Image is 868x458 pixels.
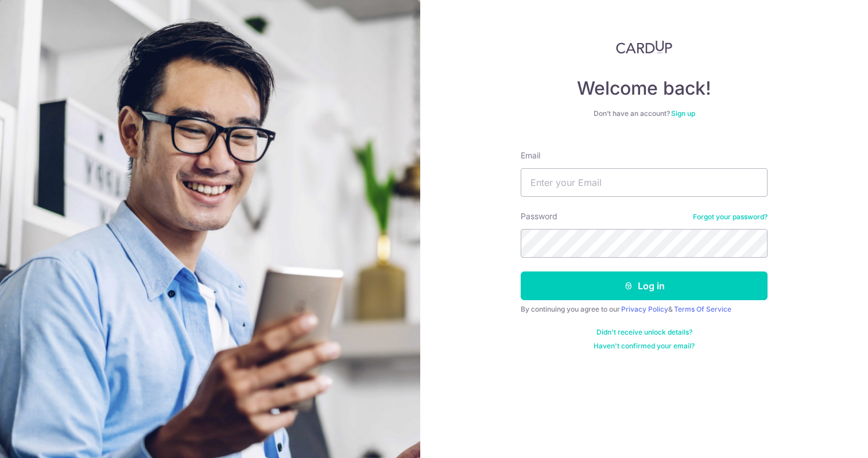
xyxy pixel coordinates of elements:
[521,109,768,118] div: Don’t have an account?
[521,150,540,161] label: Email
[521,77,768,100] h4: Welcome back!
[521,211,557,222] label: Password
[521,168,768,197] input: Enter your Email
[674,305,731,313] a: Terms Of Service
[616,40,672,54] img: CardUp Logo
[521,271,768,300] button: Log in
[671,109,695,118] a: Sign up
[521,305,768,314] div: By continuing you agree to our &
[621,305,668,313] a: Privacy Policy
[594,341,695,351] a: Haven't confirmed your email?
[693,212,768,222] a: Forgot your password?
[596,328,692,337] a: Didn't receive unlock details?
